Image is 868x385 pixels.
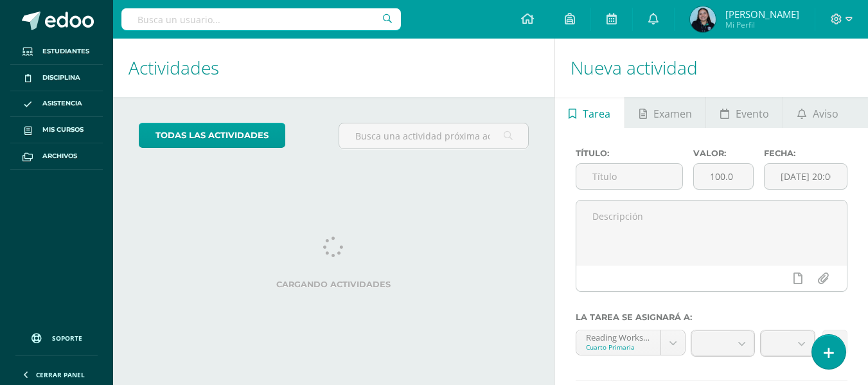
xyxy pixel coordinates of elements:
img: 8c46c7f4271155abb79e2bc50b6ca956.png [690,6,716,32]
span: Evento [736,98,769,129]
a: Tarea [555,97,624,128]
span: Mis cursos [42,125,84,135]
h1: Nueva actividad [571,39,853,97]
a: Reading Workshop 'A'Cuarto Primaria [576,330,686,355]
label: Cargando actividades [139,280,529,289]
span: Soporte [52,334,82,343]
input: Puntos máximos [694,164,753,189]
span: [PERSON_NAME] [725,8,799,21]
label: Valor: [693,148,754,158]
label: Título: [576,148,683,158]
div: Reading Workshop 'A' [586,330,651,343]
input: Busca un usuario... [121,8,401,30]
div: Cuarto Primaria [586,343,651,352]
a: todas las Actividades [139,123,285,148]
a: Examen [625,97,705,128]
span: Estudiantes [42,46,89,57]
span: Aviso [813,98,838,129]
input: Fecha de entrega [765,164,847,189]
input: Título [576,164,682,189]
span: Tarea [583,98,610,129]
a: Asistencia [10,91,103,118]
span: Examen [653,98,692,129]
a: Aviso [783,97,852,128]
a: Evento [706,97,783,128]
a: Estudiantes [10,39,103,65]
a: Archivos [10,143,103,170]
input: Busca una actividad próxima aquí... [339,123,527,148]
span: Mi Perfil [725,19,799,30]
span: Archivos [42,151,77,161]
a: Soporte [15,321,98,352]
a: Disciplina [10,65,103,91]
a: Mis cursos [10,117,103,143]
label: La tarea se asignará a: [576,312,847,322]
label: Fecha: [764,148,847,158]
h1: Actividades [128,39,539,97]
span: Disciplina [42,73,80,83]
span: Cerrar panel [36,370,85,379]
span: Asistencia [42,98,82,109]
